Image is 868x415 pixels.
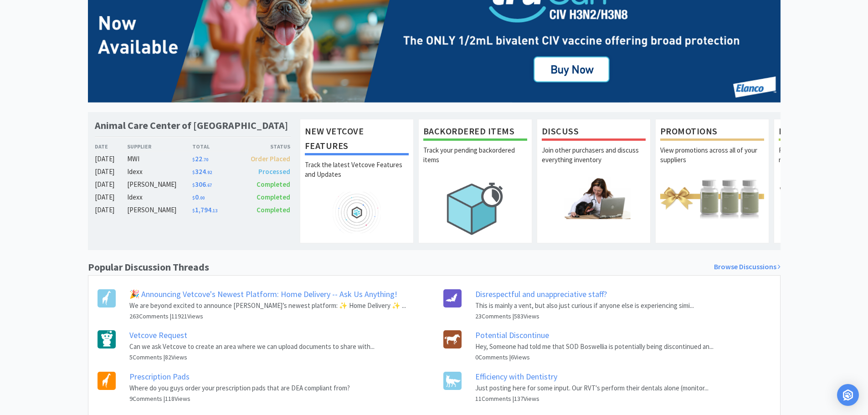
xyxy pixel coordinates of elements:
[129,300,406,311] p: We are beyond excited to announce [PERSON_NAME]’s newest platform: ✨ Home Delivery ✨ ...
[305,192,409,233] img: hero_feature_roadmap.png
[199,195,205,201] span: . 00
[192,157,195,163] span: $
[537,119,651,243] a: DiscussJoin other purchasers and discuss everything inventory
[129,383,350,394] p: Where do you guys order your prescription pads that are DEA compliant from?
[475,311,694,321] h6: 23 Comments | 583 Views
[95,154,291,164] a: [DATE]MWI$22.70Order Placed
[423,177,527,240] img: hero_backorders.png
[714,261,781,273] a: Browse Discussions
[192,205,217,214] span: 1,794
[257,193,290,201] span: Completed
[837,384,859,406] div: Open Intercom Messenger
[129,330,187,340] a: Vetcove Request
[95,205,291,215] a: [DATE][PERSON_NAME]$1,794.13Completed
[257,205,290,214] span: Completed
[475,330,549,340] a: Potential Discontinue
[206,169,212,175] span: . 92
[257,180,290,189] span: Completed
[192,142,241,151] div: Total
[192,167,212,176] span: 324
[88,259,209,275] h1: Popular Discussion Threads
[423,124,527,141] h1: Backordered Items
[258,167,290,176] span: Processed
[95,192,128,203] div: [DATE]
[300,119,414,243] a: New Vetcove FeaturesTrack the latest Vetcove Features and Updates
[192,195,195,201] span: $
[241,142,291,151] div: Status
[251,154,290,163] span: Order Placed
[206,182,212,188] span: . 67
[95,205,128,215] div: [DATE]
[95,166,291,177] a: [DATE]Idexx$324.92Processed
[192,193,205,201] span: 0
[129,371,190,382] a: Prescription Pads
[95,179,128,190] div: [DATE]
[127,205,192,215] div: [PERSON_NAME]
[305,160,409,192] p: Track the latest Vetcove Features and Updates
[95,119,288,132] h1: Animal Care Center of [GEOGRAPHIC_DATA]
[95,192,291,203] a: [DATE]Idexx$0.00Completed
[127,142,192,151] div: Supplier
[129,289,397,299] a: 🎉 Announcing Vetcove's Newest Platform: Home Delivery -- Ask Us Anything!
[192,154,208,163] span: 22
[660,124,764,141] h1: Promotions
[129,394,350,404] h6: 9 Comments | 118 Views
[660,177,764,219] img: hero_promotions.png
[542,124,646,141] h1: Discuss
[418,119,532,243] a: Backordered ItemsTrack your pending backordered items
[475,289,607,299] a: Disrespectful and unappreciative staff?
[129,311,406,321] h6: 263 Comments | 11921 Views
[192,169,195,175] span: $
[95,166,128,177] div: [DATE]
[475,383,709,394] p: Just posting here for some input. Our RVT's perform their dentals alone (monitor...
[192,180,212,189] span: 306
[95,179,291,190] a: [DATE][PERSON_NAME]$306.67Completed
[129,352,375,362] h6: 5 Comments | 82 Views
[192,182,195,188] span: $
[475,394,709,404] h6: 11 Comments | 137 Views
[542,145,646,177] p: Join other purchasers and discuss everything inventory
[305,124,409,155] h1: New Vetcove Features
[475,300,694,311] p: This is mainly a vent, but also just curious if anyone else is experiencing simi...
[202,157,208,163] span: . 70
[423,145,527,177] p: Track your pending backordered items
[192,208,195,214] span: $
[127,154,192,164] div: MWI
[129,341,375,352] p: Can we ask Vetcove to create an area where we can upload documents to share with...
[95,154,128,164] div: [DATE]
[127,179,192,190] div: [PERSON_NAME]
[211,208,217,214] span: . 13
[95,142,128,151] div: Date
[127,166,192,177] div: Idexx
[127,192,192,203] div: Idexx
[475,341,714,352] p: Hey, Someone had told me that SOD Boswellia is potentially being discontinued an...
[655,119,769,243] a: PromotionsView promotions across all of your suppliers
[542,177,646,219] img: hero_discuss.png
[475,371,557,382] a: Efficiency with Dentistry
[660,145,764,177] p: View promotions across all of your suppliers
[475,352,714,362] h6: 0 Comments | 6 Views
